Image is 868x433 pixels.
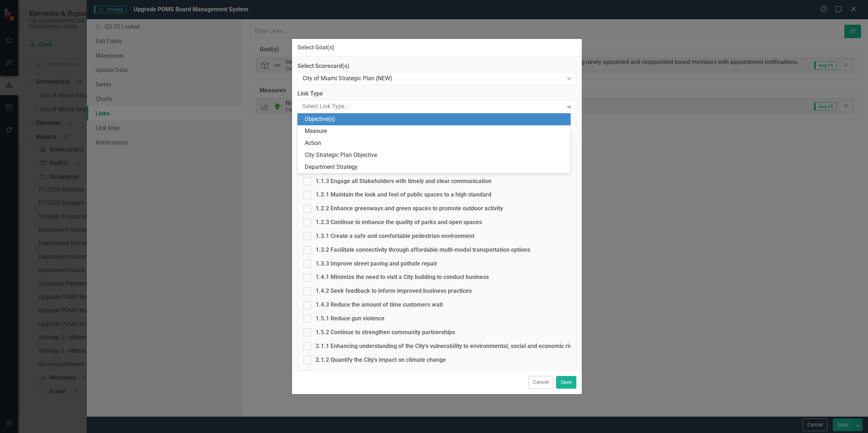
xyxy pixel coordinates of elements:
[316,328,455,337] div: 1.5.2 Continue to strengthen community partnerships
[316,301,443,309] div: 1.4.3 Reduce the amount of time customers wait
[316,342,604,351] div: 2.1.1 Enhancing understanding of the City's vulnerability to environmental, social and economic r...
[316,218,482,227] div: 1.2.3 Continue to enhance the quality of parks and open spaces
[297,90,576,98] label: Link Type
[297,44,334,51] div: Select Goal(s)
[316,246,530,254] div: 1.3.2 Facilitate connectivity through affordable multi-modal transportation options
[305,115,567,124] div: Objective(s)
[316,287,472,295] div: 1.4.2 Seek feedback to inform improved business practices
[305,127,567,135] div: Measure
[305,163,567,171] div: Department Strategy
[316,232,474,240] div: 1.3.1 Create a safe and comfortable pedestrian environment
[316,356,446,364] div: 2.1.2 Quantify the City's impact on climate change
[316,260,437,268] div: 1.3.3 Improve street paving and pothole repair
[316,315,385,323] div: 1.5.1 Reduce gun violence
[316,177,491,186] div: 1.1.3 Engage all Stakeholders with timely and clear communication
[305,139,567,147] div: Action
[297,62,576,70] label: Select Scorecard(s)
[316,205,503,213] div: 1.2.2 Enhance greenways and green spaces to promote outdoor activity
[303,74,564,83] div: City of Miami Strategic Plan (NEW)
[316,273,489,282] div: 1.4.1 Minimize the need to visit a City building to conduct business
[528,376,553,389] button: Cancel
[556,376,576,389] button: Save
[316,369,602,378] div: 2.1.3 Equip City departments and residents by identifying critical metrics and improving access t...
[305,151,567,159] div: City Strategic Plan Objective
[316,191,491,199] div: 1.2.1 Maintain the look and feel of public spaces to a high standard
